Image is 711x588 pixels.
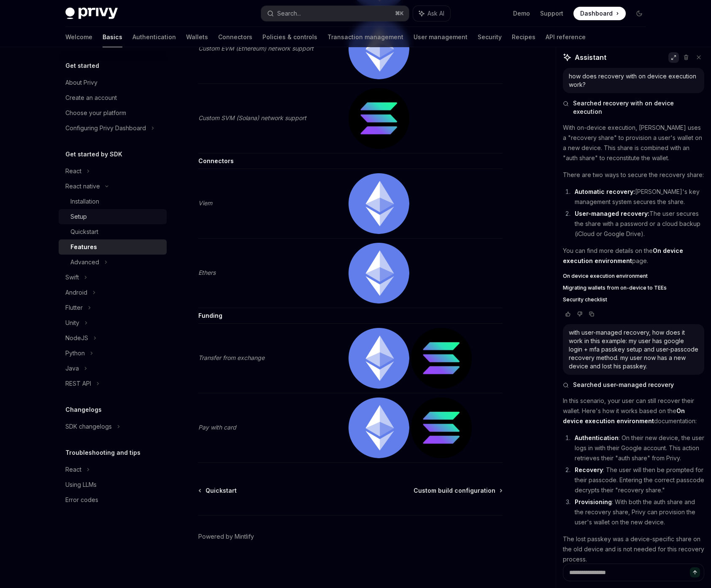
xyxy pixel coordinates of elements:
[349,397,409,458] img: ethereum.png
[59,239,167,255] a: Features
[563,296,704,303] a: Security checklist
[563,99,704,116] button: Searched recovery with on device execution
[59,194,167,209] a: Installation
[218,27,252,47] a: Connectors
[65,93,117,103] div: Create an account
[573,7,626,20] a: Dashboard
[427,9,444,18] span: Ask AI
[65,379,91,389] div: REST API
[414,27,468,47] a: User management
[65,422,112,432] div: SDK changelogs
[573,381,674,389] span: Searched user-managed recovery
[563,407,685,424] strong: On device execution environment
[569,72,698,89] div: how does recovery with on device execution work?
[572,187,704,207] li: [PERSON_NAME]'s key management system secures the share.
[65,61,99,71] h5: Get started
[395,10,404,17] span: ⌘ K
[563,381,704,389] button: Searched user-managed recovery
[65,8,118,19] img: dark logo
[65,181,100,191] div: React native
[65,348,85,358] div: Python
[198,532,254,541] a: Powered by Mintlify
[198,45,314,52] em: Custom EVM (Ethereum) network support
[563,534,704,564] p: The lost passkey was a device-specific share on the old device and is not needed for this recover...
[59,209,167,224] a: Setup
[575,466,603,473] strong: Recovery
[70,242,97,252] div: Features
[413,6,450,21] button: Ask AI
[512,27,535,47] a: Recipes
[65,78,97,88] div: About Privy
[575,498,612,505] strong: Provisioning
[563,170,704,180] p: There are two ways to secure the recovery share:
[633,7,646,20] button: Toggle dark mode
[563,296,607,303] span: Security checklist
[65,480,97,490] div: Using LLMs
[349,19,409,79] img: ethereum.png
[103,27,122,47] a: Basics
[65,287,87,298] div: Android
[573,99,704,116] span: Searched recovery with on device execution
[65,123,146,133] div: Configuring Privy Dashboard
[70,227,98,237] div: Quickstart
[186,27,208,47] a: Wallets
[563,285,704,291] a: Migrating wallets from on-device to TEEs
[546,27,586,47] a: API reference
[59,477,167,492] a: Using LLMs
[65,149,122,159] h5: Get started by SDK
[198,354,265,361] em: Transfer from exchange
[199,486,237,495] a: Quickstart
[198,114,306,121] em: Custom SVM (Solana) network support
[411,328,472,389] img: solana.png
[198,199,212,207] em: Viem
[65,363,79,373] div: Java
[65,495,98,505] div: Error codes
[327,27,403,47] a: Transaction management
[59,90,167,105] a: Create an account
[59,224,167,239] a: Quickstart
[690,567,700,577] button: Send message
[65,272,79,282] div: Swift
[65,464,81,475] div: React
[198,312,222,319] strong: Funding
[563,123,704,163] p: With on-device execution, [PERSON_NAME] uses a "recovery share" to provision a user's wallet on a...
[411,397,472,458] img: solana.png
[575,188,635,195] strong: Automatic recovery:
[70,257,99,267] div: Advanced
[349,243,409,303] img: ethereum.png
[70,212,87,222] div: Setup
[563,273,648,279] span: On device execution environment
[563,285,667,291] span: Migrating wallets from on-device to TEEs
[572,433,704,463] li: : On their new device, the user logs in with their Google account. This action retrieves their "a...
[414,486,502,495] a: Custom build configuration
[70,196,99,207] div: Installation
[569,328,698,371] div: with user-managed recovery, how does it work in this example: my user has google login + mfa pass...
[65,303,83,313] div: Flutter
[513,9,530,18] a: Demo
[65,448,141,458] h5: Troubleshooting and tips
[132,27,176,47] a: Authentication
[563,246,704,266] p: You can find more details on the page.
[572,497,704,527] li: : With both the auth share and the recovery share, Privy can provision the user's wallet on the n...
[540,9,563,18] a: Support
[65,108,126,118] div: Choose your platform
[205,486,237,495] span: Quickstart
[59,105,167,121] a: Choose your platform
[65,318,79,328] div: Unity
[198,269,216,276] em: Ethers
[261,6,409,21] button: Search...⌘K
[277,8,301,19] div: Search...
[414,486,495,495] span: Custom build configuration
[572,209,704,239] li: The user secures the share with a password or a cloud backup (iCloud or Google Drive).
[65,166,81,176] div: React
[563,247,683,264] strong: On device execution environment
[198,424,236,431] em: Pay with card
[563,273,704,279] a: On device execution environment
[575,52,606,62] span: Assistant
[575,210,649,217] strong: User-managed recovery:
[59,75,167,90] a: About Privy
[580,9,613,18] span: Dashboard
[349,88,409,149] img: solana.png
[349,173,409,234] img: ethereum.png
[575,434,619,441] strong: Authentication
